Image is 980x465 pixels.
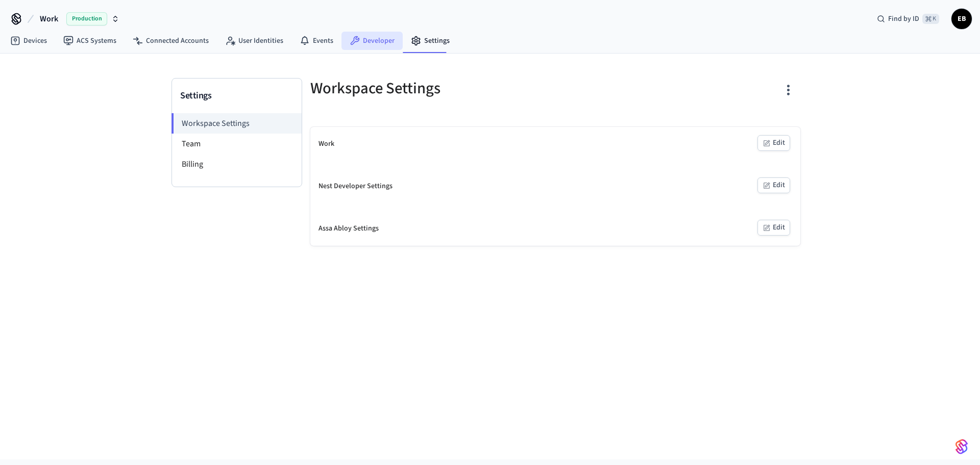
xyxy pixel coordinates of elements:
[66,12,107,25] span: Production
[952,10,971,28] span: ЕВ
[403,32,458,50] a: Settings
[217,32,291,50] a: User Identities
[757,135,790,151] button: Edit
[341,32,403,50] a: Developer
[757,220,790,236] button: Edit
[172,154,302,174] li: Billing
[318,139,334,149] div: Work
[757,177,790,193] button: Edit
[125,32,217,50] a: Connected Accounts
[2,32,55,50] a: Devices
[310,78,549,99] h5: Workspace Settings
[869,10,947,28] div: Find by ID⌘ K
[955,438,968,455] img: SeamLogoGradient.69752ec5.svg
[40,13,58,25] span: Work
[318,223,379,234] div: Assa Abloy Settings
[172,134,302,154] li: Team
[171,113,302,134] li: Workspace Settings
[922,14,939,24] span: ⌘ K
[888,14,919,24] span: Find by ID
[318,181,393,192] div: Nest Developer Settings
[180,89,293,103] h3: Settings
[291,32,341,50] a: Events
[951,9,972,29] button: ЕВ
[55,32,125,50] a: ACS Systems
